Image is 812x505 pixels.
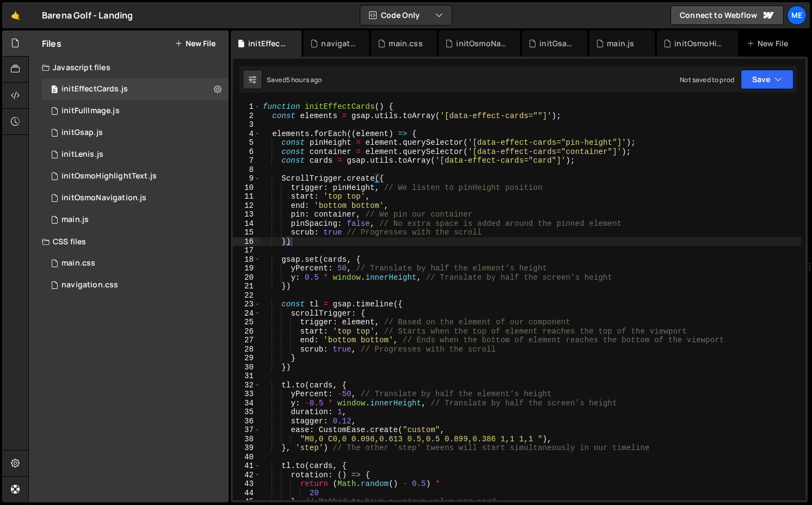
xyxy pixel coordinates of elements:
div: 22 [233,291,261,300]
div: 29 [233,354,261,363]
div: initOsmoNavigation.js [456,38,507,49]
div: 17023/46771.js [42,122,229,144]
div: navigation.css [61,280,118,290]
button: Save [741,70,793,89]
div: 33 [233,390,261,399]
div: initOsmoHighlightText.js [61,171,157,181]
div: initGsap.js [61,128,103,138]
div: 6 [233,147,261,157]
button: Code Only [360,5,452,25]
div: initOsmoHighlightText.js [674,38,725,49]
div: 17023/46759.css [42,274,229,296]
h2: Files [42,38,61,50]
div: 40 [233,453,261,462]
div: 17023/46760.css [42,253,229,274]
div: 19 [233,264,261,273]
div: 4 [233,130,261,139]
div: initFullImage.js [61,106,120,116]
div: initOsmoHighlightText.js [42,165,229,187]
div: 41 [233,461,261,471]
div: 10 [233,183,261,193]
div: 13 [233,210,261,219]
div: 26 [233,327,261,336]
div: 38 [233,435,261,444]
div: 15 [233,228,261,237]
div: 20 [233,273,261,282]
div: 42 [233,471,261,480]
div: initGsap.js [539,38,574,49]
div: 36 [233,417,261,426]
a: Me [787,5,807,25]
div: 25 [233,318,261,327]
div: 3 [233,120,261,130]
div: 31 [233,372,261,381]
div: 17023/46908.js [42,78,229,100]
div: initLenis.js [61,150,103,159]
div: initOsmoNavigation.js [61,193,146,203]
div: initEffectCards.js [61,84,128,94]
div: main.css [389,38,422,49]
div: 17 [233,246,261,255]
div: 8 [233,165,261,175]
div: 17023/46929.js [42,100,229,122]
div: New File [747,38,792,49]
div: 5 [233,138,261,147]
div: 28 [233,345,261,354]
div: 18 [233,255,261,264]
div: Barena Golf - Landing [42,9,133,22]
span: 0 [51,86,58,95]
div: 5 hours ago [286,75,322,84]
a: Connect to Webflow [670,5,784,25]
div: 16 [233,237,261,247]
div: 30 [233,363,261,372]
div: 12 [233,201,261,211]
div: 7 [233,156,261,165]
div: 23 [233,300,261,309]
div: main.css [61,258,95,268]
div: Not saved to prod [680,75,734,84]
div: Javascript files [29,57,229,78]
div: 34 [233,399,261,408]
div: 27 [233,336,261,345]
div: 39 [233,444,261,453]
div: 44 [233,489,261,498]
div: navigation.css [321,38,356,49]
div: 11 [233,192,261,201]
div: 14 [233,219,261,229]
button: New File [175,39,216,48]
div: Saved [267,75,322,84]
div: 37 [233,426,261,435]
a: 🤙 [2,2,29,28]
div: 32 [233,381,261,390]
div: 9 [233,174,261,183]
div: CSS files [29,231,229,253]
div: 2 [233,112,261,121]
div: 24 [233,309,261,318]
div: 17023/46769.js [42,209,229,231]
div: 35 [233,408,261,417]
div: 21 [233,282,261,291]
div: main.js [61,215,89,225]
div: initOsmoNavigation.js [42,187,229,209]
div: initEffectCards.js [248,38,288,49]
div: 17023/46770.js [42,144,229,165]
div: 43 [233,479,261,489]
div: main.js [607,38,634,49]
div: 1 [233,102,261,112]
